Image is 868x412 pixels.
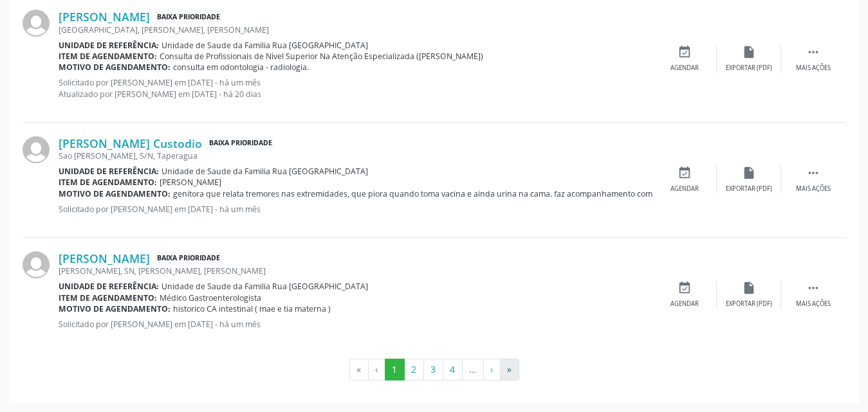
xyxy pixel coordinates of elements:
span: Consulta de Profissionais de Nivel Superior Na Atenção Especializada ([PERSON_NAME]) [160,51,483,62]
span: Unidade de Saude da Familia Rua [GEOGRAPHIC_DATA] [162,40,368,51]
p: Solicitado por [PERSON_NAME] em [DATE] - há um mês [59,319,652,330]
span: historico CA intestinal ( mae e tia materna ) [173,303,331,314]
a: [PERSON_NAME] [59,251,150,265]
button: Go to page 2 [404,359,424,381]
i:  [806,281,820,295]
span: consulta em odontologia - radiologia. [173,62,309,73]
img: img [23,136,50,163]
div: Agendar [670,184,699,193]
button: Go to next page [483,359,501,381]
span: Médico Gastroenterologista [160,292,261,303]
div: [GEOGRAPHIC_DATA], [PERSON_NAME], [PERSON_NAME] [59,24,652,35]
p: Solicitado por [PERSON_NAME] em [DATE] - há um mês [59,204,652,215]
b: Motivo de agendamento: [59,62,171,73]
b: Item de agendamento: [59,292,157,303]
div: Mais ações [796,64,831,73]
div: Mais ações [796,184,831,193]
button: Go to last page [500,359,519,381]
i: insert_drive_file [742,45,756,59]
button: Go to page 4 [443,359,463,381]
b: Motivo de agendamento: [59,188,171,199]
b: Unidade de referência: [59,40,159,51]
img: img [23,10,50,37]
i: event_available [678,166,692,180]
b: Motivo de agendamento: [59,303,171,314]
div: Sao [PERSON_NAME], S/N, Taperagua [59,150,652,161]
span: Unidade de Saude da Familia Rua [GEOGRAPHIC_DATA] [162,281,368,292]
button: Go to page 1 [385,359,405,381]
i:  [806,166,820,180]
span: Baixa Prioridade [207,137,275,150]
span: [PERSON_NAME] [160,177,221,188]
i: insert_drive_file [742,166,756,180]
div: [PERSON_NAME], SN, [PERSON_NAME], [PERSON_NAME] [59,265,652,276]
button: Go to page 3 [423,359,443,381]
p: Solicitado por [PERSON_NAME] em [DATE] - há um mês Atualizado por [PERSON_NAME] em [DATE] - há 20... [59,77,652,99]
span: Baixa Prioridade [154,10,223,24]
span: genitora que relata tremores nas extremidades, que piora quando toma vacina e ainda urina na cama... [173,188,714,199]
a: [PERSON_NAME] Custodio [59,136,202,150]
a: [PERSON_NAME] [59,10,150,24]
b: Item de agendamento: [59,51,157,62]
img: img [23,251,50,278]
i: insert_drive_file [742,281,756,295]
b: Item de agendamento: [59,177,157,188]
i: event_available [678,45,692,59]
div: Exportar (PDF) [726,64,772,73]
div: Agendar [670,300,699,309]
span: Baixa Prioridade [154,252,223,265]
div: Exportar (PDF) [726,300,772,309]
ul: Pagination [23,359,845,381]
div: Exportar (PDF) [726,184,772,193]
b: Unidade de referência: [59,166,159,177]
span: Unidade de Saude da Familia Rua [GEOGRAPHIC_DATA] [162,166,368,177]
i: event_available [678,281,692,295]
i:  [806,45,820,59]
div: Mais ações [796,300,831,309]
b: Unidade de referência: [59,281,159,292]
div: Agendar [670,64,699,73]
